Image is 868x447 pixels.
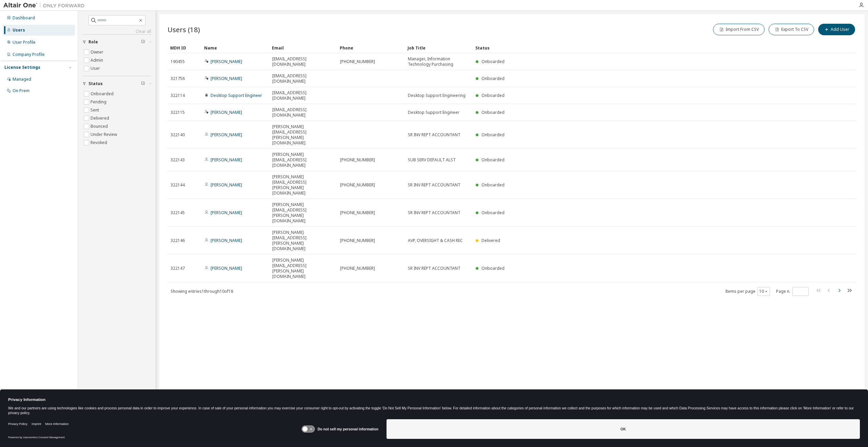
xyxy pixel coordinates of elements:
[211,238,242,243] a: [PERSON_NAME]
[408,238,463,243] span: AVP, OVERSIGHT & CASH REC
[171,182,185,188] span: 322144
[481,265,505,271] span: Onboarded
[82,29,151,34] a: Clear all
[171,93,185,98] span: 322114
[408,210,460,216] span: SR INV REPT ACCOUNTANT
[171,157,185,163] span: 322143
[475,42,821,53] div: Status
[481,109,505,115] span: Onboarded
[91,122,109,130] label: Bounced
[91,114,111,122] label: Delivered
[408,56,470,67] span: Manager, Information Technology Purchasing
[481,59,505,64] span: Onboarded
[91,90,115,98] label: Onboarded
[211,59,242,64] a: [PERSON_NAME]
[340,182,375,188] span: [PHONE_NUMBER]
[272,73,334,84] span: [EMAIL_ADDRESS][DOMAIN_NAME]
[481,132,505,138] span: Onboarded
[91,48,105,56] label: Owner
[3,2,88,9] img: Altair One
[408,182,460,188] span: SR INV REPT ACCOUNTANT
[272,152,334,168] span: [PERSON_NAME][EMAIL_ADDRESS][DOMAIN_NAME]
[171,288,233,294] span: Showing entries 1 through 10 of 18
[91,98,108,106] label: Pending
[272,107,334,118] span: [EMAIL_ADDRESS][DOMAIN_NAME]
[141,81,145,86] span: Clear filter
[481,238,500,243] span: Delivered
[91,139,108,147] label: Revoked
[171,110,185,115] span: 322115
[141,39,145,45] span: Clear filter
[340,157,375,163] span: [PHONE_NUMBER]
[13,52,45,57] div: Company Profile
[272,124,334,146] span: [PERSON_NAME][EMAIL_ADDRESS][PERSON_NAME][DOMAIN_NAME]
[13,40,36,45] div: User Profile
[340,238,375,243] span: [PHONE_NUMBER]
[408,110,459,115] span: Desktop Support Engineer
[88,39,98,45] span: Role
[272,258,334,279] span: [PERSON_NAME][EMAIL_ADDRESS][PERSON_NAME][DOMAIN_NAME]
[408,93,466,98] span: Desktop Support Engineering
[211,182,242,188] a: [PERSON_NAME]
[171,210,185,216] span: 322145
[13,88,29,94] div: On Prem
[211,76,242,81] a: [PERSON_NAME]
[272,56,334,67] span: [EMAIL_ADDRESS][DOMAIN_NAME]
[481,210,505,216] span: Onboarded
[481,76,505,81] span: Onboarded
[211,265,242,271] a: [PERSON_NAME]
[91,56,104,64] label: Admin
[211,109,242,115] a: [PERSON_NAME]
[13,15,35,21] div: Dashboard
[340,210,375,216] span: [PHONE_NUMBER]
[4,65,40,70] div: License Settings
[759,289,768,294] button: 10
[88,81,103,86] span: Status
[211,210,242,216] a: [PERSON_NAME]
[272,230,334,251] span: [PERSON_NAME][EMAIL_ADDRESS][PERSON_NAME][DOMAIN_NAME]
[272,202,334,224] span: [PERSON_NAME][EMAIL_ADDRESS][PERSON_NAME][DOMAIN_NAME]
[340,59,375,64] span: [PHONE_NUMBER]
[211,93,262,98] a: Desktop Support Engineer
[272,90,334,101] span: [EMAIL_ADDRESS][DOMAIN_NAME]
[171,59,185,64] span: 190455
[82,35,151,49] button: Role
[91,64,101,73] label: User
[272,174,334,196] span: [PERSON_NAME][EMAIL_ADDRESS][PERSON_NAME][DOMAIN_NAME]
[481,157,505,163] span: Onboarded
[408,132,460,138] span: SR INV REPT ACCOUNTANT
[211,132,242,138] a: [PERSON_NAME]
[167,25,200,34] span: Users (18)
[171,238,185,243] span: 322146
[171,76,185,81] span: 321756
[171,266,185,271] span: 322147
[204,42,267,53] div: Name
[818,24,855,35] button: Add User
[91,130,118,139] label: Under Review
[211,157,242,163] a: [PERSON_NAME]
[713,24,765,35] button: Import From CSV
[171,132,185,138] span: 322140
[82,76,151,91] button: Status
[340,42,402,53] div: Phone
[340,266,375,271] span: [PHONE_NUMBER]
[170,42,199,53] div: MDH ID
[725,287,770,296] span: Items per page
[776,287,809,296] span: Page n.
[272,42,334,53] div: Email
[769,24,814,35] button: Export To CSV
[91,106,100,114] label: Sent
[13,77,31,82] div: Managed
[408,157,456,163] span: SUB SERV DEFAULT ALST
[408,266,460,271] span: SR INV REPT ACCOUNTANT
[13,27,25,33] div: Users
[481,93,505,98] span: Onboarded
[408,42,470,53] div: Job Title
[481,182,505,188] span: Onboarded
